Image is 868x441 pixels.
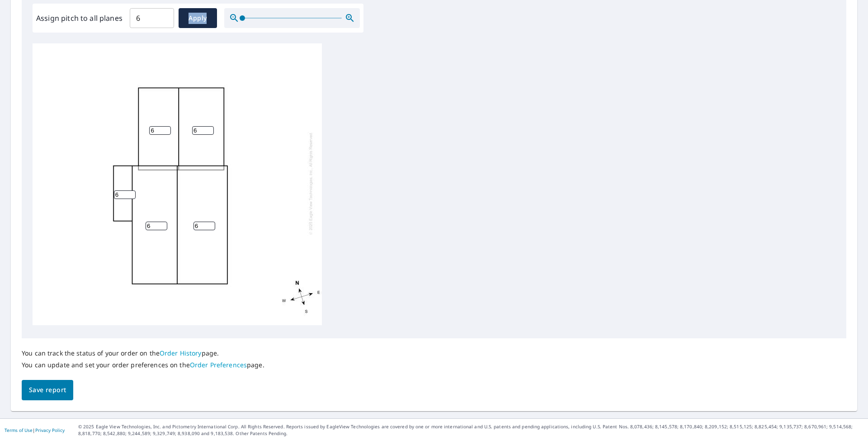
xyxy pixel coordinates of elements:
p: You can track the status of your order on the page. [22,349,264,357]
a: Terms of Use [5,427,33,433]
input: 00.0 [130,5,174,31]
p: © 2025 Eagle View Technologies, Inc. and Pictometry International Corp. All Rights Reserved. Repo... [78,423,863,437]
span: Save report [29,384,66,396]
p: | [5,427,65,433]
label: Assign pitch to all planes [36,13,123,24]
a: Order Preferences [190,360,247,369]
button: Apply [179,8,217,28]
p: You can update and set your order preferences on the page. [22,361,264,369]
span: Apply [186,13,210,24]
button: Save report [22,380,73,400]
a: Order History [160,349,202,357]
a: Privacy Policy [35,427,65,433]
